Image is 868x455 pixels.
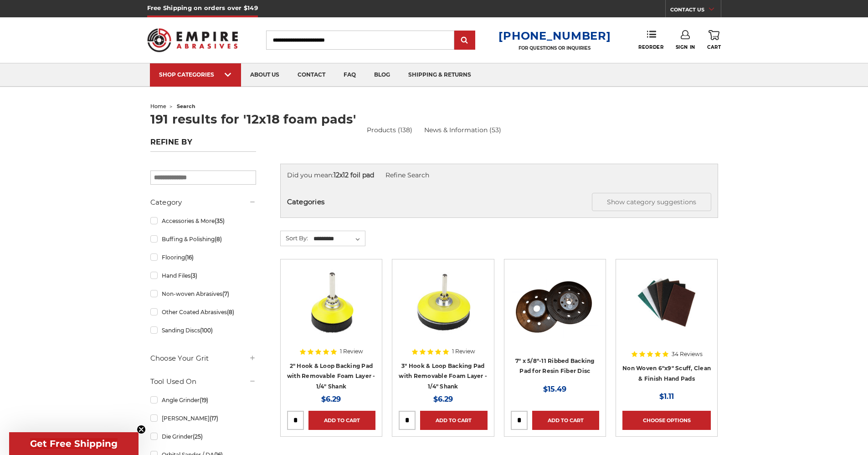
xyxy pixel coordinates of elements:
span: Reorder [638,44,663,50]
a: 7" x 5/8"-11 Ribbed Backing Pad for Resin Fiber Disc [515,357,595,375]
div: Did you mean: [287,171,711,180]
span: Sign In [676,44,695,50]
span: 34 Reviews [672,352,703,357]
h5: Refine by [150,138,256,152]
a: Flooring [150,249,256,265]
a: 7" resin fiber backing pad with air cool ribs [511,266,599,354]
a: blog [365,63,399,87]
a: CONTACT US [670,5,721,17]
a: News & Information (53) [424,125,501,135]
a: Add to Cart [420,411,487,430]
h5: Category [150,197,256,208]
a: faq [334,63,365,87]
a: Choose Options [622,411,711,430]
a: Accessories & More [150,213,256,229]
span: $6.29 [433,395,453,403]
span: $1.11 [659,392,674,401]
a: contact [288,63,334,87]
span: (19) [200,397,208,403]
span: Get Free Shipping [30,438,118,449]
a: Angle Grinder [150,392,256,408]
a: home [150,103,166,109]
img: Close-up of Empire Abrasives 3-inch hook and loop backing pad with a removable foam layer and 1/4... [406,266,479,339]
a: Non Woven 6"x9" Scuff, Clean & Finish Hand Pads [622,365,711,382]
a: Other Coated Abrasives [150,304,256,320]
h1: 191 results for '12x18 foam pads' [150,113,718,125]
a: 2-inch yellow sanding pad with black foam layer and versatile 1/4-inch shank/spindle for precisio... [287,266,375,354]
span: (16) [185,254,194,261]
h5: Choose Your Grit [150,353,256,364]
img: Non Woven 6"x9" Scuff, Clean & Finish Hand Pads [630,266,703,339]
h5: Tool Used On [150,376,256,387]
span: (35) [215,217,225,224]
span: (8) [215,236,222,243]
select: Sort By: [312,232,365,246]
a: shipping & returns [399,63,480,87]
a: Close-up of Empire Abrasives 3-inch hook and loop backing pad with a removable foam layer and 1/4... [399,266,487,354]
a: Buffing & Polishing [150,231,256,247]
div: Get Free ShippingClose teaser [9,432,139,455]
strong: 12x12 foil pad [334,171,374,179]
p: FOR QUESTIONS OR INQUIRIES [498,45,611,51]
span: Cart [707,44,721,50]
a: Add to Cart [532,411,599,430]
a: Reorder [638,30,663,50]
span: (100) [200,327,213,334]
a: [PHONE_NUMBER] [498,29,611,42]
a: 3" Hook & Loop Backing Pad with Removable Foam Layer - 1/4" Shank [399,362,487,390]
a: Refine Search [385,171,429,179]
label: Sort By: [281,231,308,245]
a: 2" Hook & Loop Backing Pad with Removable Foam Layer - 1/4" Shank [287,362,375,390]
img: 7" resin fiber backing pad with air cool ribs [512,279,598,339]
a: Non-woven Abrasives [150,286,256,302]
input: Submit [456,31,474,50]
span: $15.49 [543,385,566,393]
a: [PERSON_NAME] [150,410,256,426]
a: Hand Files [150,268,256,284]
span: (8) [227,309,234,315]
span: (17) [210,415,218,422]
span: (25) [193,433,203,440]
a: about us [241,63,288,87]
div: SHOP CATEGORIES [159,71,232,78]
span: search [177,103,195,109]
h5: Categories [287,193,711,211]
img: 2-inch yellow sanding pad with black foam layer and versatile 1/4-inch shank/spindle for precisio... [295,266,368,339]
a: Non Woven 6"x9" Scuff, Clean & Finish Hand Pads [622,266,711,354]
span: $6.29 [321,395,341,403]
span: (7) [222,290,229,297]
a: Products (138) [367,126,412,134]
a: Sanding Discs [150,322,256,338]
img: Empire Abrasives [147,22,238,58]
a: Die Grinder [150,429,256,445]
button: Show category suggestions [592,193,711,211]
a: Add to Cart [308,411,375,430]
a: Cart [707,30,721,50]
button: Close teaser [137,425,146,434]
span: (3) [190,272,197,279]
